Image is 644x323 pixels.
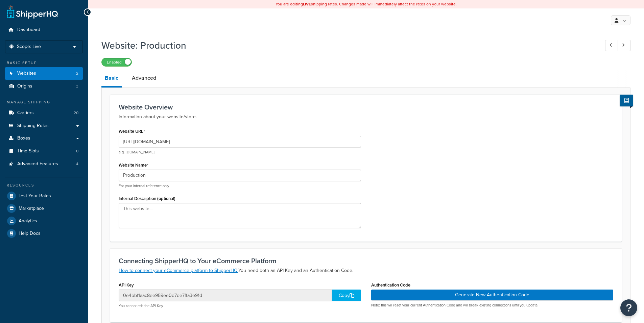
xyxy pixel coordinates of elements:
button: Open Resource Center [620,299,637,316]
label: Internal Description (optional) [119,196,175,201]
span: Help Docs [19,231,41,237]
span: 3 [76,83,78,89]
p: Information about your website/store. [119,113,613,121]
span: Boxes [17,135,30,141]
span: 20 [74,110,78,116]
a: Help Docs [5,227,83,240]
textarea: This website... [119,203,361,228]
a: Dashboard [5,24,83,36]
li: Time Slots [5,145,83,157]
li: Advanced Features [5,158,83,170]
a: Marketplace [5,202,83,215]
li: Websites [5,67,83,80]
div: Copy [332,290,361,301]
a: Advanced Features4 [5,158,83,170]
label: API Key [119,282,134,288]
span: Websites [17,71,36,76]
h3: Connecting ShipperHQ to Your eCommerce Platform [119,257,613,265]
span: Carriers [17,110,34,116]
a: Shipping Rules [5,120,83,132]
h1: Website: Production [101,39,593,52]
span: Origins [17,83,32,89]
button: Show Help Docs [620,95,633,106]
li: Origins [5,80,83,93]
span: Scope: Live [17,44,41,50]
a: Time Slots0 [5,145,83,157]
p: You need both an API Key and an Authentication Code. [119,267,613,275]
a: Basic [101,70,122,88]
a: Boxes [5,132,83,145]
label: Authentication Code [371,282,410,288]
span: Marketplace [19,206,44,212]
p: You cannot edit the API Key [119,303,361,308]
a: Websites2 [5,67,83,80]
div: Manage Shipping [5,99,83,105]
a: Previous Record [605,40,618,51]
a: How to connect your eCommerce platform to ShipperHQ. [119,267,238,274]
p: For your internal reference only [119,183,361,189]
span: Test Your Rates [19,193,51,199]
span: Advanced Features [17,161,58,167]
h3: Website Overview [119,103,613,111]
label: Website URL [119,129,145,134]
span: 4 [76,161,78,167]
a: Origins3 [5,80,83,93]
span: Dashboard [17,27,40,33]
label: Enabled [102,58,132,66]
a: Advanced [128,70,160,86]
a: Next Record [618,40,631,51]
label: Website Name [119,163,148,168]
a: Analytics [5,215,83,227]
div: Resources [5,182,83,188]
p: e.g. [DOMAIN_NAME] [119,150,361,155]
span: 0 [76,148,78,154]
a: Carriers20 [5,107,83,119]
a: Test Your Rates [5,190,83,202]
button: Generate New Authentication Code [371,290,614,300]
li: Carriers [5,107,83,119]
span: Analytics [19,218,37,224]
span: Time Slots [17,148,39,154]
span: Shipping Rules [17,123,49,129]
b: LIVE [303,1,311,7]
div: Basic Setup [5,60,83,66]
span: 2 [76,71,78,76]
p: Note: this will reset your current Authentication Code and will break existing connections until ... [371,303,614,308]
